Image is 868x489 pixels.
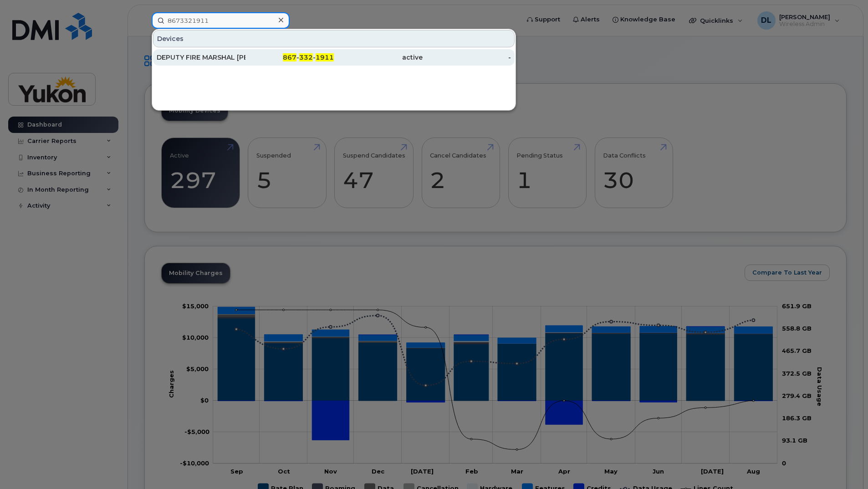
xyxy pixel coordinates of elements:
span: 867 [283,53,296,61]
div: DEPUTY FIRE MARSHAL [PERSON_NAME] [157,53,245,62]
div: active [334,53,423,62]
span: 332 [299,53,313,61]
div: Devices [153,30,515,47]
div: - - [245,53,334,62]
span: 1911 [316,53,334,61]
a: DEPUTY FIRE MARSHAL [PERSON_NAME]867-332-1911active- [153,49,515,66]
div: - [423,53,511,62]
